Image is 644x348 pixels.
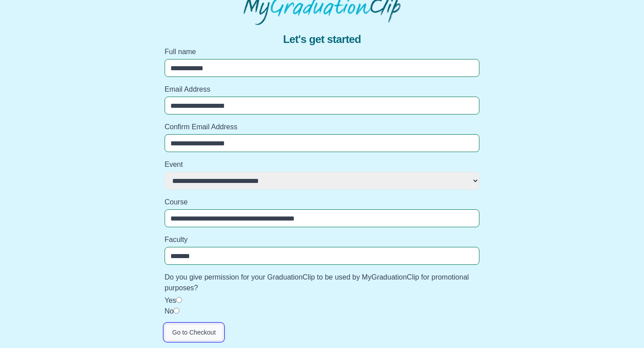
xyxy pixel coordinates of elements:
[165,159,479,170] label: Event
[165,297,176,304] label: Yes
[165,122,479,132] label: Confirm Email Address
[283,32,361,47] span: Let's get started
[165,84,479,95] label: Email Address
[165,197,479,208] label: Course
[165,324,223,341] button: Go to Checkout
[165,234,479,245] label: Faculty
[165,307,174,315] label: No
[165,272,479,293] label: Do you give permission for your GraduationClip to be used by MyGraduationClip for promotional pur...
[165,47,479,57] label: Full name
